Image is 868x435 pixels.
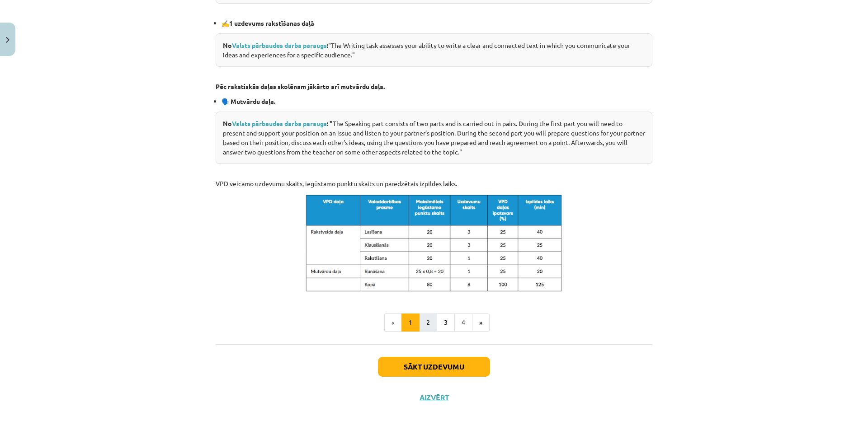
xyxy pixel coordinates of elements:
button: 4 [454,313,472,332]
button: Aizvērt [417,393,451,402]
p: VPD veicamo uzdevumu skaits, iegūstamo punktu skaits un paredzētais izpildes laiks. [216,179,652,188]
button: 3 [437,313,455,332]
div: The Speaking part consists of two parts and is carried out in pairs. During the first part you wi... [216,112,652,164]
strong: No : [223,41,328,49]
strong: 1 uzdevums rakstīšanas daļā [229,19,314,27]
button: 1 [401,313,420,332]
a: Valsts pārbaudes darba paraugs [232,41,327,49]
a: Valsts pārbaudes darba paraugs [232,119,327,127]
img: icon-close-lesson-0947bae3869378f0d4975bcd49f059093ad1ed9edebbc8119c70593378902aed.svg [6,37,9,43]
strong: ✍️ [222,19,229,27]
button: » [472,313,490,332]
nav: Page navigation example [216,313,652,332]
div: "The Writing task assesses your ability to write a clear and connected text in which you communic... [216,33,652,67]
strong: No : " [223,119,333,127]
button: 2 [419,313,437,332]
strong: 🗣️ Mutvārdu daļa. [222,97,275,105]
button: Sākt uzdevumu [378,357,490,377]
strong: Pēc rakstiskās daļas skolēnam jākārto arī mutvārdu daļa. [216,82,385,90]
